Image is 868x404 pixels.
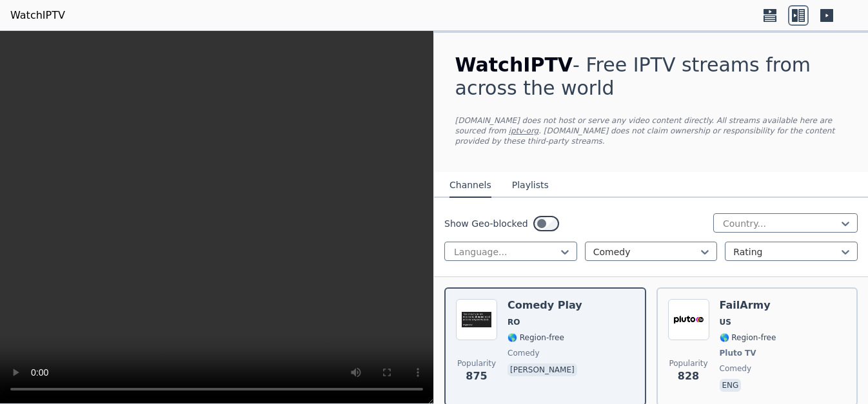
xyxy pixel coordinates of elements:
[512,173,549,198] button: Playlists
[455,53,847,100] h1: - Free IPTV streams from across the world
[669,358,707,369] span: Popularity
[678,369,699,384] span: 828
[456,299,497,340] img: Comedy Play
[720,379,742,392] p: eng
[466,369,487,384] span: 875
[720,317,731,327] span: US
[508,299,582,312] h6: Comedy Play
[720,299,776,312] h6: FailArmy
[10,8,65,23] a: WatchIPTV
[720,363,752,374] span: comedy
[455,115,847,146] p: [DOMAIN_NAME] does not host or serve any video content directly. All streams available here are s...
[449,173,491,198] button: Channels
[508,332,564,343] span: 🌎 Region-free
[509,126,539,135] a: iptv-org
[457,358,496,369] span: Popularity
[508,363,577,376] p: [PERSON_NAME]
[508,348,540,358] span: comedy
[720,348,756,358] span: Pluto TV
[508,317,520,327] span: RO
[720,332,776,343] span: 🌎 Region-free
[444,217,528,230] label: Show Geo-blocked
[668,299,709,340] img: FailArmy
[455,53,573,76] span: WatchIPTV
